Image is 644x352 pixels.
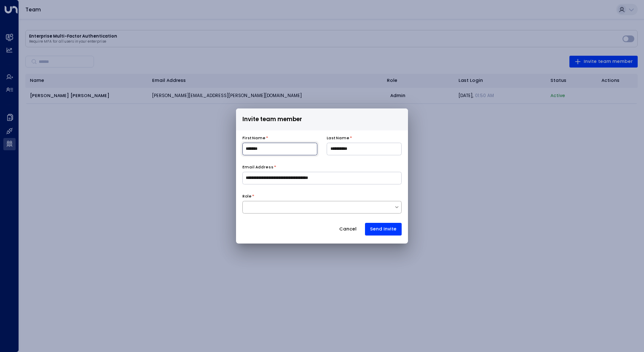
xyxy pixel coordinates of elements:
[327,135,349,141] label: Last Name
[365,223,402,236] button: Send Invite
[242,135,266,141] label: First Name
[242,115,302,124] span: Invite team member
[334,223,362,236] button: Cancel
[242,194,252,200] label: Role
[242,165,274,171] label: Email Address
